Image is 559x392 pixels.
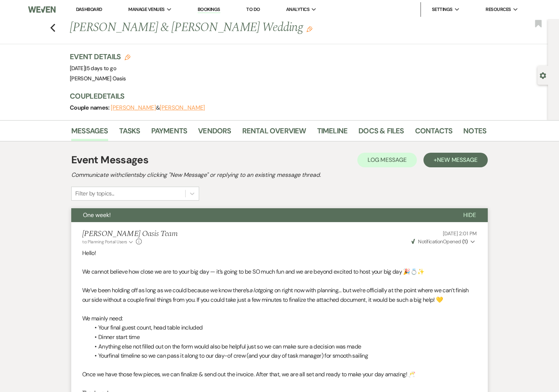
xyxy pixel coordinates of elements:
[71,152,148,168] h1: Event Messages
[70,52,130,62] h3: Event Details
[71,125,108,141] a: Messages
[463,211,476,219] span: Hide
[368,156,407,164] span: Log Message
[82,229,178,239] h5: [PERSON_NAME] Oasis Team
[70,104,111,111] span: Couple names:
[87,65,116,72] span: 5 days to go
[82,239,134,245] button: to: Planning Portal Users
[98,343,361,350] span: Anything else not filled out on the form would also be helpful just so we can make sure a decisio...
[432,6,453,13] span: Settings
[76,6,102,12] a: Dashboard
[242,125,306,141] a: Rental Overview
[90,351,477,361] li: Your
[70,75,126,82] span: [PERSON_NAME] Oasis
[98,333,140,341] span: Dinner start time
[198,6,220,13] a: Bookings
[437,156,478,164] span: New Message
[71,208,452,222] button: One week!
[307,26,312,32] button: Edit
[82,248,477,258] p: Hello!
[411,238,468,245] span: Opened
[82,286,477,304] p: We’ve been holding off as long as we could because we know there’s
[109,352,368,359] span: final timeline so we can pass it along to our day-of crew (and your day of task manager) for smoo...
[82,268,425,275] span: We cannot believe how close we are to your big day — it’s going to be SO much fun and we are beyo...
[357,153,417,167] button: Log Message
[463,125,486,141] a: Notes
[249,286,260,294] em: a lot
[462,238,468,245] strong: ( 1 )
[486,6,511,13] span: Resources
[128,6,164,13] span: Manage Venues
[98,324,202,331] span: Your final guest count, head table included
[111,105,156,111] button: [PERSON_NAME]
[423,153,488,167] button: +New Message
[83,211,111,219] span: One week!
[410,238,477,246] button: NotificationOpened (1)
[198,125,231,141] a: Vendors
[418,238,442,245] span: Notification
[28,2,56,17] img: Weven Logo
[151,125,187,141] a: Payments
[70,65,116,72] span: [DATE]
[70,91,479,101] h3: Couple Details
[82,370,415,378] span: Once we have those few pieces, we can finalize & send out the invoice. After that, we are all set...
[119,125,140,141] a: Tasks
[85,65,116,72] span: |
[540,72,546,79] button: Open lead details
[317,125,348,141] a: Timeline
[415,125,453,141] a: Contacts
[82,239,127,245] span: to: Planning Portal Users
[71,171,488,179] h2: Communicate with clients by clicking "New Message" or replying to an existing message thread.
[75,189,114,198] div: Filter by topics...
[70,19,397,37] h1: [PERSON_NAME] & [PERSON_NAME] Wedding
[452,208,488,222] button: Hide
[358,125,404,141] a: Docs & Files
[286,6,309,13] span: Analytics
[443,230,477,237] span: [DATE] 2:01 PM
[160,105,205,111] button: [PERSON_NAME]
[82,314,477,323] p: We mainly need:
[111,104,205,111] span: &
[82,286,469,304] span: going on right now with planning… but we’re officially at the point where we can’t finish our sid...
[246,6,260,12] a: To Do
